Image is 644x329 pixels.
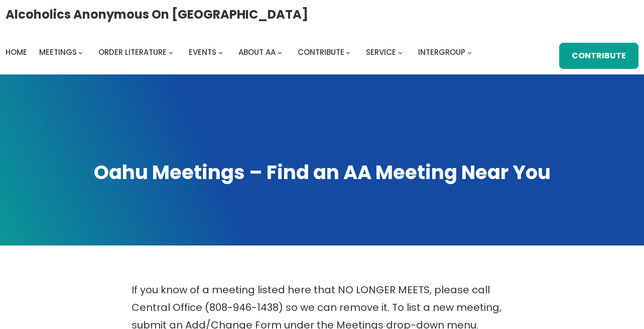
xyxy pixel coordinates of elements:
button: Order Literature submenu [169,50,173,54]
a: Intergroup [418,45,465,59]
button: Meetings submenu [78,50,83,54]
span: Contribute [298,47,344,57]
button: Service submenu [398,50,403,54]
button: Events submenu [218,50,223,54]
a: Service [366,45,396,59]
span: Home [6,47,27,57]
h1: Oahu Meetings – Find an AA Meeting Near You [10,159,634,186]
span: About AA [238,47,276,57]
button: About AA submenu [278,50,282,54]
a: Contribute [298,45,344,59]
span: Meetings [39,47,77,57]
a: Home [6,45,27,59]
span: Order Literature [98,47,167,57]
a: Contribute [559,43,638,69]
span: Service [366,47,396,57]
nav: Intergroup [6,45,475,59]
span: Events [189,47,216,57]
a: Meetings [39,45,77,59]
span: Intergroup [418,47,465,57]
a: About AA [238,45,276,59]
a: Alcoholics Anonymous on [GEOGRAPHIC_DATA] [6,4,308,25]
button: Contribute submenu [346,50,350,54]
a: Events [189,45,216,59]
button: Intergroup submenu [467,50,472,54]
